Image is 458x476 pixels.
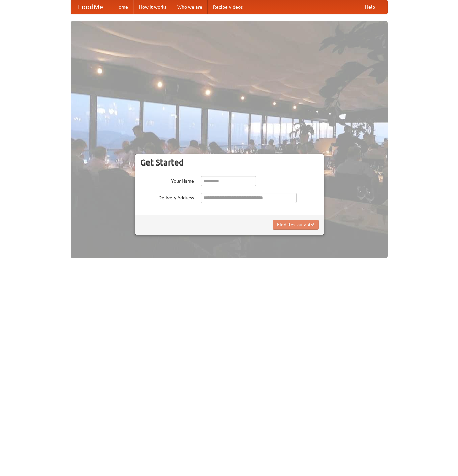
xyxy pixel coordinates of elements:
[133,0,172,14] a: How it works
[208,0,248,14] a: Recipe videos
[140,157,319,168] h3: Get Started
[110,0,133,14] a: Home
[360,0,380,14] a: Help
[140,176,194,184] label: Your Name
[71,0,110,14] a: FoodMe
[172,0,208,14] a: Who we are
[273,220,319,230] button: Find Restaurants!
[140,193,194,201] label: Delivery Address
